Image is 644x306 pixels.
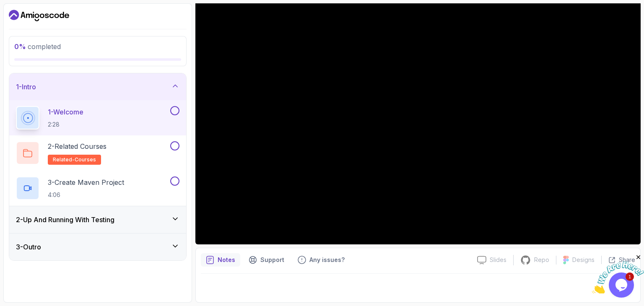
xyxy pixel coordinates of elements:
[309,256,345,264] p: Any issues?
[218,256,235,264] p: Notes
[9,73,186,100] button: 1-Intro
[260,256,284,264] p: Support
[16,176,179,200] button: 3-Create Maven Project4:06
[48,177,124,187] p: 3 - Create Maven Project
[48,191,124,199] p: 4:06
[16,141,179,165] button: 2-Related Coursesrelated-courses
[53,156,96,163] span: related-courses
[534,256,549,264] p: Repo
[14,42,26,51] span: 0 %
[48,141,106,151] p: 2 - Related Courses
[9,206,186,233] button: 2-Up And Running With Testing
[9,233,186,260] button: 3-Outro
[572,256,595,264] p: Designs
[48,107,83,117] p: 1 - Welcome
[14,42,61,51] span: completed
[16,215,114,225] h3: 2 - Up And Running With Testing
[201,253,240,267] button: notes button
[48,120,83,129] p: 2:28
[592,254,644,293] iframe: chat widget
[16,82,36,92] h3: 1 - Intro
[293,253,350,267] button: Feedback button
[16,242,41,252] h3: 3 - Outro
[16,106,179,130] button: 1-Welcome2:28
[244,253,289,267] button: Support button
[490,256,506,264] p: Slides
[9,9,69,22] a: Dashboard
